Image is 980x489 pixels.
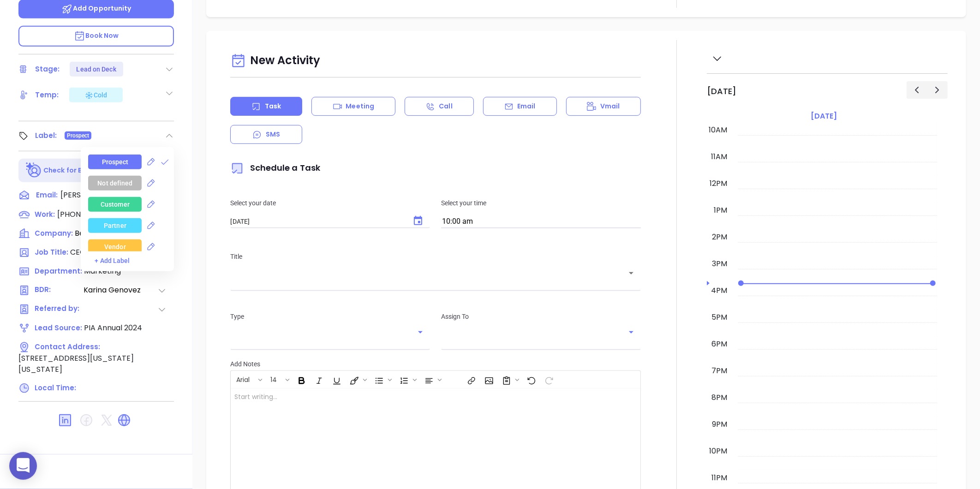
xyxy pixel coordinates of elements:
p: Email [517,101,536,111]
div: Prospect [102,155,129,169]
p: Assign To [441,311,641,322]
span: Referred by: [35,304,83,315]
span: Schedule a Task [230,162,320,173]
span: Book Now [74,31,119,40]
p: Meeting [346,101,374,111]
span: Redo [540,372,556,388]
span: Marketing [84,266,121,276]
div: Lead on Deck [77,62,116,77]
div: 4pm [709,285,729,296]
span: Job Title: [35,247,68,257]
span: Work: [35,209,55,219]
div: 7pm [710,365,729,376]
span: Fill color or set the text color [345,372,369,388]
span: Insert Ordered List [395,372,419,388]
div: Cold [84,89,107,101]
div: 10pm [707,446,729,457]
div: New Activity [230,49,641,73]
div: Customer [101,197,130,212]
button: Arial [232,372,257,388]
span: CEO [70,247,86,257]
p: Task [265,101,281,111]
span: [PERSON_NAME][EMAIL_ADDRESS][PERSON_NAME][DOMAIN_NAME] [60,190,157,201]
span: Insert Image [480,372,496,388]
span: Insert Unordered List [370,372,394,388]
div: Not defined [97,176,132,191]
div: Label: [35,129,57,143]
p: Select your time [441,198,641,208]
a: [DATE] [809,110,839,123]
span: Email: [36,190,58,202]
button: 14 [266,372,284,388]
div: 11am [709,151,729,162]
span: Karina Genovez [84,285,157,296]
div: Stage: [35,62,60,76]
span: Benefit Quest. Inc [75,228,138,239]
span: Align [420,372,444,388]
span: Arial [232,375,254,382]
div: 11pm [710,472,729,483]
div: 9pm [710,419,729,430]
span: BDR: [35,285,83,296]
input: MM/DD/YYYY [230,218,403,226]
span: [PHONE_NUMBER] [57,209,124,220]
p: Check for Binox AI Data Enrichment [43,166,164,175]
p: Vmail [600,101,620,111]
p: Type [230,311,430,322]
span: Font family [231,372,264,388]
span: Contact Address: [35,342,100,352]
span: Department: [35,266,82,276]
div: 6pm [710,339,729,350]
p: Add Notes [230,359,641,369]
button: Previous day [907,81,927,98]
span: PIA Annual 2024 [84,322,142,333]
div: Partner [104,218,126,233]
h2: [DATE] [707,86,736,96]
span: Surveys [497,372,521,388]
span: Underline [328,372,344,388]
div: 12pm [708,178,729,189]
span: Insert link [462,372,479,388]
span: Italic [310,372,327,388]
div: 5pm [710,312,729,323]
span: Lead Source: [35,323,82,333]
div: Vendor [104,239,126,254]
p: Title [230,251,641,262]
span: Bold [293,372,309,388]
p: SMS [266,130,280,139]
span: Prospect [67,131,90,141]
button: Open [625,326,638,339]
span: 14 [266,375,281,382]
span: [STREET_ADDRESS][US_STATE][US_STATE] [18,353,134,375]
p: Call [439,101,452,111]
span: Font size [265,372,292,388]
div: Temp: [35,88,59,102]
span: Undo [522,372,539,388]
button: Choose date, selected date is Aug 29, 2025 [407,210,429,232]
div: 1pm [712,205,729,216]
div: + Add Label [95,256,174,266]
div: 2pm [710,232,729,243]
div: 8pm [710,392,729,403]
span: Add Opportunity [61,4,131,13]
div: 3pm [710,258,729,269]
div: 10am [707,125,729,136]
span: Local Time: [35,383,76,393]
img: Ai-Enrich-DaqCidB-.svg [26,162,42,179]
button: Next day [927,81,948,98]
button: Open [625,267,638,280]
button: Open [414,326,427,339]
span: Company: [35,228,73,238]
p: Select your date [230,198,430,208]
